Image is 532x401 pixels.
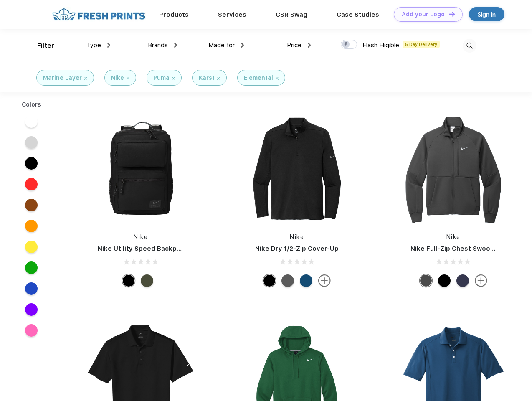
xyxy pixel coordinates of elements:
span: Flash Eligible [362,41,399,49]
div: Puma [153,74,170,82]
span: Made for [208,41,235,49]
img: filter_cancel.svg [172,77,175,80]
div: Black [438,274,451,287]
span: Type [86,41,101,49]
a: Services [218,11,246,18]
div: Elemental [244,74,273,82]
div: Midnight Navy [456,274,469,287]
a: Nike [134,233,148,240]
span: Price [287,41,301,49]
img: DT [449,12,455,16]
img: desktop_search.svg [463,39,476,53]
div: Sign in [478,10,496,19]
a: Nike Full-Zip Chest Swoosh Jacket [410,245,522,252]
a: Products [159,11,189,18]
img: dropdown.png [174,43,177,48]
div: Marine Layer [43,74,82,82]
img: func=resize&h=266 [398,113,509,224]
a: Nike [446,233,461,240]
div: Anthracite [420,274,432,287]
img: filter_cancel.svg [127,77,129,80]
img: dropdown.png [308,43,311,48]
div: Black [263,274,276,287]
div: Filter [37,41,54,51]
div: Black Heather [281,274,294,287]
a: Nike [290,233,304,240]
img: fo%20logo%202.webp [50,7,148,22]
div: Cargo Khaki [141,274,153,287]
a: Sign in [469,7,504,21]
a: CSR Swag [276,11,307,18]
div: Black [122,274,135,287]
img: filter_cancel.svg [217,77,220,80]
div: Nike [111,74,124,82]
img: filter_cancel.svg [276,77,279,80]
span: 5 Day Delivery [403,41,440,48]
div: Colors [15,100,48,109]
img: func=resize&h=266 [85,113,196,224]
a: Nike Dry 1/2-Zip Cover-Up [255,245,339,252]
div: Gym Blue [300,274,312,287]
div: Karst [199,74,215,82]
img: func=resize&h=266 [241,113,352,224]
div: Add your Logo [402,11,445,18]
img: filter_cancel.svg [84,77,87,80]
span: Brands [148,41,168,49]
a: Nike Utility Speed Backpack [98,245,188,252]
img: more.svg [318,274,331,287]
img: dropdown.png [107,43,110,48]
img: dropdown.png [241,43,244,48]
img: more.svg [475,274,487,287]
